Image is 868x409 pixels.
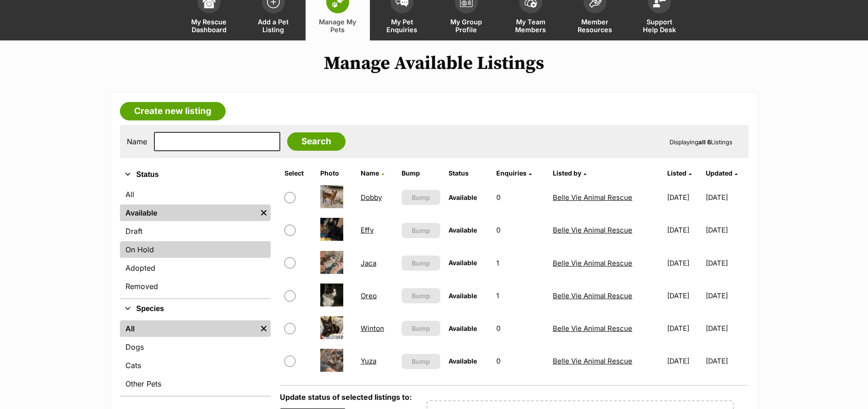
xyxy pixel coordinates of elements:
td: [DATE] [706,247,747,279]
button: Bump [402,223,440,238]
td: [DATE] [706,345,747,377]
button: Bump [402,190,440,205]
th: Select [281,166,316,181]
td: 0 [493,182,549,213]
a: Effy [361,226,374,234]
span: Listed [667,169,686,177]
td: [DATE] [664,182,705,213]
div: Status [120,184,271,298]
a: Updated [706,169,738,177]
span: Bump [412,226,430,235]
td: 1 [493,247,549,279]
a: Winton [361,324,384,333]
span: Available [448,193,477,201]
a: Belle Vie Animal Rescue [553,324,632,333]
span: My Group Profile [446,18,487,34]
a: All [120,320,257,337]
a: Belle Vie Animal Rescue [553,291,632,300]
a: Available [120,204,257,221]
td: [DATE] [664,280,705,312]
span: Listed by [553,169,581,177]
a: Remove filter [257,204,271,221]
button: Bump [402,321,440,336]
a: Dobby [361,193,382,202]
a: Removed [120,278,271,295]
td: 1 [493,280,549,312]
td: [DATE] [664,247,705,279]
a: Belle Vie Animal Rescue [553,226,632,234]
button: Status [120,169,271,181]
button: Bump [402,354,440,369]
span: Available [448,292,477,300]
td: [DATE] [664,345,705,377]
a: Draft [120,223,271,239]
td: [DATE] [664,312,705,344]
span: My Rescue Dashboard [188,18,230,34]
label: Name [127,137,147,146]
span: Updated [706,169,732,177]
span: Displaying Listings [669,138,732,146]
a: Cats [120,357,271,374]
label: Update status of selected listings to: [280,392,412,402]
td: 0 [493,312,549,344]
span: Bump [412,291,430,301]
span: Support Help Desk [639,18,680,34]
a: Yuza [361,357,376,365]
td: [DATE] [664,214,705,246]
a: Belle Vie Animal Rescue [553,193,632,202]
span: Member Resources [574,18,616,34]
span: My Pet Enquiries [381,18,423,34]
span: Add a Pet Listing [253,18,294,34]
span: Available [448,357,477,365]
th: Bump [398,166,443,181]
span: My Team Members [510,18,551,34]
td: [DATE] [706,182,747,213]
a: Other Pets [120,375,271,392]
a: Enquiries [496,169,532,177]
span: Bump [412,324,430,333]
a: On Hold [120,241,271,258]
td: 0 [493,345,549,377]
span: Bump [412,258,430,268]
a: Adopted [120,260,271,276]
span: Available [448,259,477,267]
div: Species [120,318,271,396]
a: Belle Vie Animal Rescue [553,259,632,267]
span: Available [448,324,477,332]
a: Listed by [553,169,586,177]
a: All [120,186,271,203]
td: [DATE] [706,280,747,312]
a: Dogs [120,339,271,355]
td: [DATE] [706,214,747,246]
a: Belle Vie Animal Rescue [553,357,632,365]
button: Bump [402,288,440,303]
th: Status [445,166,492,181]
a: Listed [667,169,692,177]
span: Bump [412,357,430,366]
td: 0 [493,214,549,246]
td: [DATE] [706,312,747,344]
span: Available [448,226,477,234]
input: Search [287,132,346,151]
strong: all 6 [698,138,711,146]
a: Jaca [361,259,376,267]
button: Bump [402,256,440,271]
a: Name [361,169,384,177]
span: Manage My Pets [317,18,358,34]
span: Bump [412,193,430,202]
a: Oreo [361,291,377,300]
a: Remove filter [257,320,271,337]
span: translation missing: en.admin.listings.index.attributes.enquiries [496,169,527,177]
button: Species [120,303,271,315]
th: Photo [317,166,356,181]
a: Create new listing [120,102,226,120]
span: Name [361,169,379,177]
